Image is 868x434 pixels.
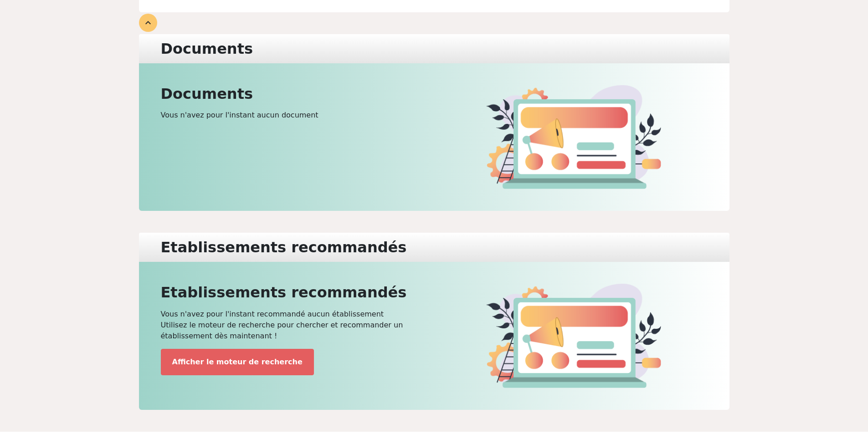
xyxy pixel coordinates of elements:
[161,349,314,375] button: Afficher le moteur de recherche
[486,85,661,189] img: actu.png
[161,110,429,121] p: Vous n'avez pour l'instant aucun document
[139,14,157,32] div: expand_less
[161,284,429,301] h2: Etablissements recommandés
[161,309,429,342] p: Vous n'avez pour l'instant recommandé aucun établissement Utilisez le moteur de recherche pour ch...
[155,38,258,60] div: Documents
[161,85,429,102] h2: Documents
[155,236,412,258] div: Etablissements recommandés
[486,284,661,388] img: actu.png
